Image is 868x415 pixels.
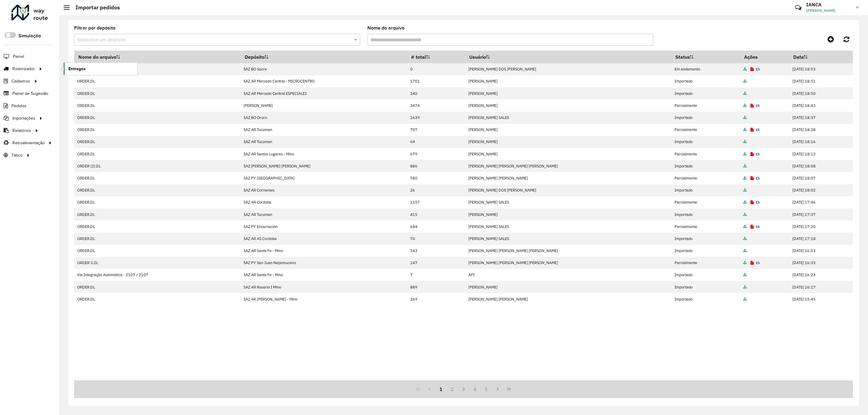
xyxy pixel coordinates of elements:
a: Arquivo completo [743,260,747,265]
a: Exibir log de erros [750,103,754,108]
td: 1639 [407,112,465,124]
a: Arquivo completo [743,236,747,241]
td: SAZ PY San Juan Nepomuceno [241,257,407,269]
td: SAZ AR Rosario I Mino [241,281,407,293]
td: SAZ AR Tucuman [241,136,407,148]
td: API [465,269,671,281]
a: Arquivo completo [743,297,747,302]
a: Arquivo completo [743,115,747,120]
td: [PERSON_NAME] [465,75,671,87]
a: Contato Rápido [792,1,805,14]
td: Parcialmente [671,148,740,160]
td: ORDER.DL [74,87,241,99]
a: Exibir log de erros [750,260,754,265]
label: Simulação [18,32,41,39]
td: 0 [407,63,465,75]
td: [PERSON_NAME] [PERSON_NAME] [PERSON_NAME] [465,245,671,257]
td: [DATE] 18:50 [789,87,853,99]
td: [DATE] 18:08 [789,160,853,172]
td: [DATE] 18:13 [789,148,853,160]
td: ORDER.DL [74,172,241,184]
td: Em andamento [671,63,740,75]
td: [PERSON_NAME] DOS [PERSON_NAME] [465,184,671,196]
td: [DATE] 17:18 [789,232,853,245]
button: 3 [458,383,469,395]
td: SAZ AR Mercado Central - MICROCENTRO [241,75,407,87]
td: [PERSON_NAME] [465,124,671,136]
td: SAZ AR Tucuman [241,208,407,220]
td: SAZ AR Cordoba [241,196,407,208]
a: Arquivo completo [743,248,747,253]
td: [PERSON_NAME] [465,87,671,99]
td: ORDER.DL [74,293,241,305]
a: Reimportar [756,176,760,181]
a: Arquivo completo [743,127,747,132]
th: Usuário [465,51,671,63]
a: Arquivo completo [743,79,747,84]
a: Reimportar [756,151,760,157]
td: 64 [407,136,465,148]
a: Reimportar [756,103,760,108]
td: 543 [407,245,465,257]
td: SAZ AR [PERSON_NAME] - Mino [241,293,407,305]
a: Arquivo completo [743,139,747,144]
th: Data [789,51,853,63]
a: Arquivo completo [743,212,747,217]
a: Reimportar [756,224,760,229]
td: ORDER.DL [74,232,241,245]
td: [DATE] 18:02 [789,184,853,196]
td: [PERSON_NAME] [PERSON_NAME] [PERSON_NAME] [465,257,671,269]
td: 889 [407,281,465,293]
td: 269 [407,293,465,305]
td: [PERSON_NAME] [465,99,671,111]
span: Tático [11,152,23,158]
button: 5 [481,383,492,395]
a: Arquivo completo [743,188,747,193]
td: SAZ AR Tucuman [241,124,407,136]
td: SAZ AR Corrientes [241,184,407,196]
label: Nome do arquivo [367,24,404,32]
td: 707 [407,124,465,136]
a: Reimportar [756,260,760,265]
td: SAZ AR Santa Fe - Mino [241,269,407,281]
td: Importado [671,269,740,281]
a: Arquivo completo [743,176,747,181]
td: [PERSON_NAME] SALES [465,112,671,124]
a: Arquivo completo [743,164,747,169]
span: Entregas [68,66,86,72]
td: 1701 [407,75,465,87]
td: SAZ BO Oruro [241,112,407,124]
td: SAZ AR AS Cordoba [241,232,407,245]
td: [DATE] 15:45 [789,293,853,305]
td: [DATE] 18:28 [789,124,853,136]
td: ORDER.DL [74,281,241,293]
td: Importado [671,245,740,257]
a: Arquivo completo [743,272,747,277]
td: Parcialmente [671,99,740,111]
td: [DATE] 16:17 [789,281,853,293]
td: SAZ AR Santos Lugares - Mino [241,148,407,160]
td: [PERSON_NAME] [PERSON_NAME] [PERSON_NAME] [465,160,671,172]
td: ORDER (2).DL [74,160,241,172]
th: Nome do arquivo [74,51,241,63]
td: Importado [671,232,740,245]
td: [PERSON_NAME] [PERSON_NAME] [465,172,671,184]
a: Exibir log de erros [750,67,754,72]
td: Via Integração Automática - 2107 / 2107 [74,269,241,281]
a: Exibir log de erros [750,224,754,229]
td: Importado [671,281,740,293]
td: [PERSON_NAME] DOS [PERSON_NAME] [465,63,671,75]
td: ORDER.DL [74,136,241,148]
td: Importado [671,87,740,99]
a: Exibir log de erros [750,127,754,132]
td: [PERSON_NAME] SALES [465,220,671,232]
td: [DATE] 16:23 [789,269,853,281]
td: SAZ AR Santa Fe - Mino [241,245,407,257]
td: [DATE] 18:53 [789,63,853,75]
td: [DATE] 18:51 [789,75,853,87]
td: 147 [407,257,465,269]
a: Arquivo completo [743,103,747,108]
a: Arquivo completo [743,151,747,157]
td: Parcialmente [671,220,740,232]
a: Entregas [64,63,137,75]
